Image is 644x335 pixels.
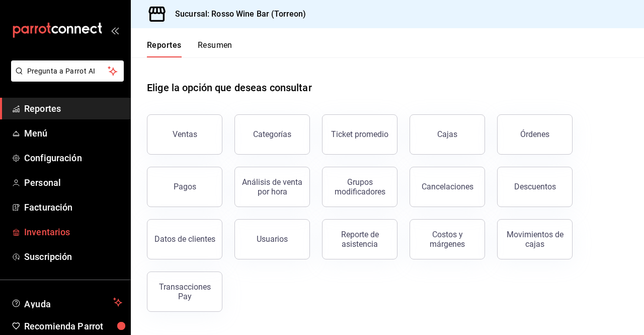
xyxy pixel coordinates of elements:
div: Ticket promedio [331,129,388,139]
div: Grupos modificadores [329,177,391,196]
button: Ticket promedio [322,114,397,155]
a: Pregunta a Parrot AI [7,73,124,84]
span: Ayuda [24,296,109,308]
button: Grupos modificadores [322,167,397,207]
span: Menú [24,126,122,140]
button: Reporte de asistencia [322,219,397,259]
div: Cajas [437,128,458,141]
button: Movimientos de cajas [497,219,573,259]
button: Cancelaciones [410,167,485,207]
div: Usuarios [257,234,288,244]
div: Reporte de asistencia [329,230,391,249]
div: navigation tabs [147,40,232,57]
div: Análisis de venta por hora [241,177,303,196]
span: Configuración [24,151,122,165]
button: Pregunta a Parrot AI [11,60,124,82]
span: Reportes [24,102,122,115]
div: Cancelaciones [422,182,473,191]
div: Costos y márgenes [416,230,478,249]
button: Usuarios [234,219,310,259]
div: Transacciones Pay [153,282,216,301]
button: Resumen [198,40,232,57]
button: Datos de clientes [147,219,222,259]
h3: Sucursal: Rosso Wine Bar (Torreon) [167,8,306,20]
span: Facturación [24,200,122,214]
button: Categorías [234,114,310,155]
span: Inventarios [24,225,122,239]
div: Descuentos [514,182,556,191]
span: Personal [24,176,122,189]
div: Órdenes [520,129,549,139]
button: Análisis de venta por hora [234,167,310,207]
button: Costos y márgenes [410,219,485,259]
button: Pagos [147,167,222,207]
div: Pagos [174,182,196,191]
button: open_drawer_menu [111,26,119,34]
button: Reportes [147,40,182,57]
div: Categorías [253,129,291,139]
div: Movimientos de cajas [504,230,566,249]
button: Órdenes [497,114,573,155]
span: Pregunta a Parrot AI [27,66,108,77]
div: Datos de clientes [154,234,215,244]
div: Ventas [173,129,197,139]
button: Ventas [147,114,222,155]
span: Suscripción [24,250,122,263]
a: Cajas [410,114,485,155]
button: Descuentos [497,167,573,207]
span: Recomienda Parrot [24,319,122,333]
h1: Elige la opción que deseas consultar [147,80,312,95]
button: Transacciones Pay [147,272,222,312]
